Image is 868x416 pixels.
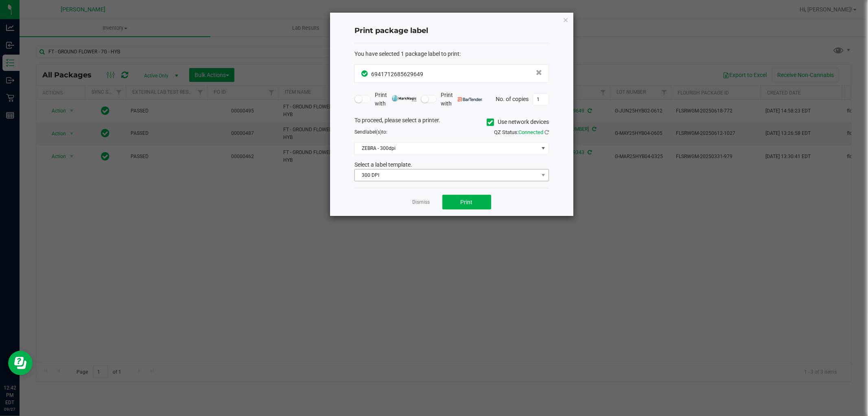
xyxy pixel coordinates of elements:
[392,95,417,101] img: mark_magic_cybra.png
[354,129,387,135] span: Send to:
[458,97,483,101] img: bartender.png
[348,161,555,169] div: Select a label template.
[354,26,549,36] h4: Print package label
[8,351,33,375] iframe: Resource center
[494,129,549,135] span: QZ Status:
[365,129,382,135] span: label(s)
[354,51,459,57] span: You have selected 1 package label to print
[487,118,549,126] label: Use network devices
[375,91,417,108] span: Print with
[441,91,483,108] span: Print with
[518,129,543,135] span: Connected
[348,116,555,128] div: To proceed, please select a printer.
[461,199,473,205] span: Print
[354,50,549,58] div: :
[371,71,423,77] span: 6941712685629649
[496,95,529,102] span: No. of copies
[355,143,538,154] span: ZEBRA - 300dpi
[442,195,491,209] button: Print
[355,169,538,181] span: 300 DPI
[413,199,430,206] a: Dismiss
[361,69,369,78] span: In Sync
